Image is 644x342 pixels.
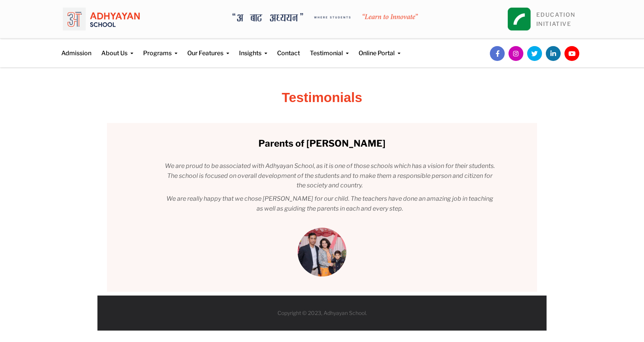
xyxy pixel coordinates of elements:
a: Contact [277,38,300,58]
a: EDUCATIONINITIATIVE [536,11,575,27]
img: A Bata Adhyayan where students learn to Innovate [233,13,418,22]
img: square_leapfrog [508,8,531,30]
a: Our Features [187,38,229,58]
a: Testimonial [310,38,349,58]
a: Insights [239,38,267,58]
p: We are proud to be associated with Adhyayan School, as it is one of those schools which has a vis... [147,161,497,190]
a: Admission [61,38,91,58]
a: Online Portal [359,38,400,58]
a: About Us [101,38,133,58]
p: We are really happy that we chose [PERSON_NAME] for our child. The teachers have done an amazing ... [147,194,497,213]
img: logo [63,6,140,32]
h2: Testimonials [107,91,537,104]
a: Programs [143,38,177,58]
a: Copyright © 2023, Adhyayan School. [277,310,367,316]
h3: Parents of [PERSON_NAME] [147,134,497,153]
